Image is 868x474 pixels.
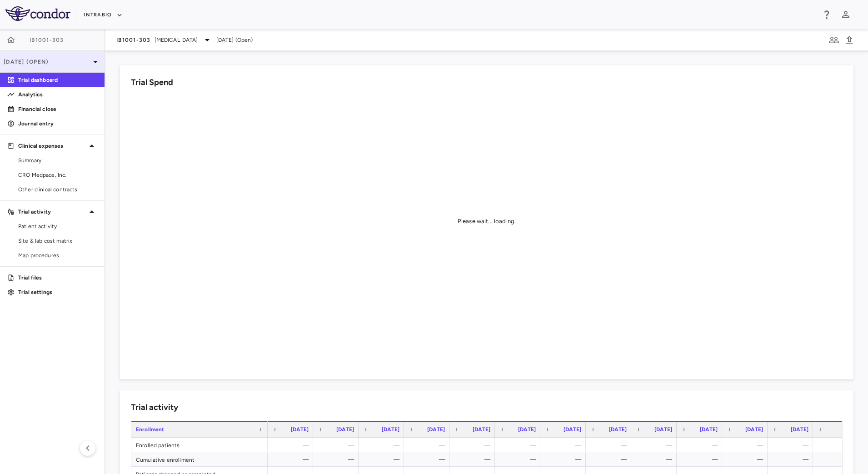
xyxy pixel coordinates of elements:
[776,438,808,452] div: —
[18,185,97,194] span: Other clinical contracts
[700,426,718,433] span: [DATE]
[564,426,581,433] span: [DATE]
[458,438,490,452] div: —
[18,222,97,230] span: Patient activity
[821,438,854,452] div: —
[18,237,97,245] span: Site & lab cost matrix
[18,76,97,84] p: Trial dashboard
[18,90,97,99] p: Analytics
[18,208,86,216] p: Trial activity
[821,452,854,467] div: —
[503,438,536,452] div: —
[4,58,90,66] p: [DATE] (Open)
[116,36,151,44] span: IB1001-303
[791,426,808,433] span: [DATE]
[291,426,309,433] span: [DATE]
[412,438,445,452] div: —
[18,251,97,259] span: Map procedures
[18,274,97,282] p: Trial files
[730,452,763,467] div: —
[321,438,354,452] div: —
[216,36,253,44] span: [DATE] (Open)
[427,426,445,433] span: [DATE]
[639,438,672,452] div: —
[276,438,309,452] div: —
[321,452,354,467] div: —
[367,452,399,467] div: —
[18,105,97,113] p: Financial close
[136,426,165,433] span: Enrollment
[382,426,399,433] span: [DATE]
[412,452,445,467] div: —
[654,426,672,433] span: [DATE]
[18,156,97,165] span: Summary
[685,452,718,467] div: —
[594,438,627,452] div: —
[473,426,490,433] span: [DATE]
[155,36,198,44] span: [MEDICAL_DATA]
[458,217,516,225] div: Please wait... loading.
[609,426,627,433] span: [DATE]
[503,452,536,467] div: —
[458,452,490,467] div: —
[549,438,581,452] div: —
[639,452,672,467] div: —
[131,401,178,414] h6: Trial activity
[84,8,123,22] button: IntraBio
[131,438,268,452] div: Enrolled patients
[5,6,70,21] img: logo-full-SnFGN8VE.png
[18,288,97,296] p: Trial settings
[336,426,354,433] span: [DATE]
[276,452,309,467] div: —
[18,142,86,150] p: Clinical expenses
[18,120,97,128] p: Journal entry
[745,426,763,433] span: [DATE]
[685,438,718,452] div: —
[18,171,97,179] span: CRO Medpace, Inc.
[367,438,399,452] div: —
[131,76,173,89] h6: Trial Spend
[594,452,627,467] div: —
[30,36,64,44] span: IB1001-303
[518,426,536,433] span: [DATE]
[776,452,808,467] div: —
[131,452,268,466] div: Cumulative enrollment
[730,438,763,452] div: —
[549,452,581,467] div: —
